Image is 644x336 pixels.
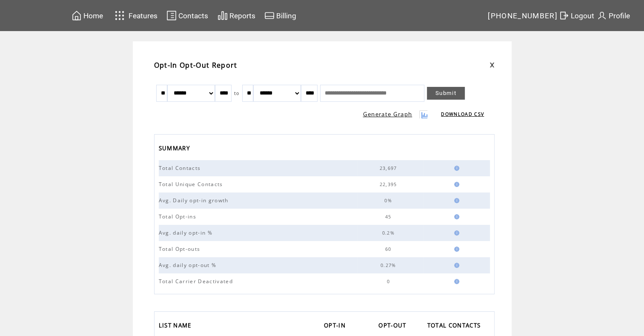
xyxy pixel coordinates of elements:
[378,319,408,333] span: OPT-OUT
[559,10,569,21] img: exit.svg
[380,181,399,187] span: 22,395
[452,214,459,219] img: help.gif
[441,111,484,117] a: DOWNLOAD CSV
[385,214,394,220] span: 45
[382,230,396,236] span: 0.2%
[597,10,607,21] img: profile.svg
[363,110,412,118] a: Generate Graph
[234,90,240,96] span: to
[159,197,231,204] span: Avg. Daily opt-in growth
[218,10,228,21] img: chart.svg
[129,11,157,20] span: Features
[384,198,394,204] span: 0%
[452,182,459,187] img: help.gif
[452,166,459,171] img: help.gif
[324,319,348,333] span: OPT-IN
[159,142,192,156] span: SUMMARY
[264,10,275,21] img: creidtcard.svg
[159,229,215,236] span: Avg. daily opt-in %
[111,7,159,24] a: Features
[159,278,235,285] span: Total Carrier Deactivated
[378,319,410,333] a: OPT-OUT
[159,181,225,188] span: Total Unique Contacts
[452,198,459,203] img: help.gif
[159,319,196,333] a: LIST NAME
[595,9,631,22] a: Profile
[571,11,594,20] span: Logout
[83,11,103,20] span: Home
[488,11,558,20] span: [PHONE_NUMBER]
[166,10,177,21] img: contacts.svg
[452,230,459,235] img: help.gif
[112,9,127,23] img: features.svg
[165,9,209,22] a: Contacts
[159,261,219,269] span: Avg. daily opt-out %
[178,11,208,20] span: Contacts
[263,9,298,22] a: Billing
[427,87,465,100] a: Submit
[159,164,203,172] span: Total Contacts
[381,262,398,268] span: 0.27%
[558,9,595,22] a: Logout
[386,279,392,284] span: 0
[452,263,459,268] img: help.gif
[229,11,255,20] span: Reports
[452,247,459,252] img: help.gif
[380,165,399,171] span: 23,697
[427,319,483,333] span: TOTAL CONTACTS
[609,11,630,20] span: Profile
[452,279,459,284] img: help.gif
[385,246,394,252] span: 60
[324,319,350,333] a: OPT-IN
[154,60,238,70] span: Opt-In Opt-Out Report
[72,10,82,21] img: home.svg
[427,319,485,333] a: TOTAL CONTACTS
[276,11,296,20] span: Billing
[159,319,194,333] span: LIST NAME
[70,9,104,22] a: Home
[159,213,198,220] span: Total Opt-ins
[159,245,203,253] span: Total Opt-outs
[216,9,257,22] a: Reports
